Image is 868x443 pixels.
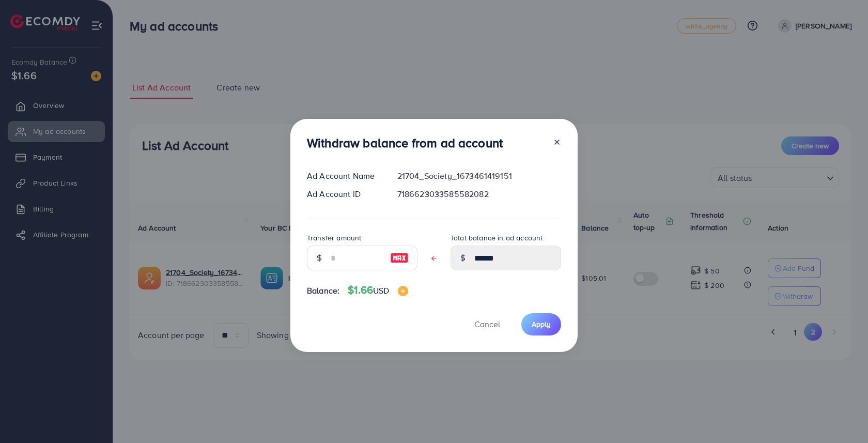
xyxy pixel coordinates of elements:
label: Total balance in ad account [451,233,542,243]
span: Apply [532,319,551,329]
img: image [390,252,409,264]
div: Ad Account Name [299,170,389,182]
span: USD [373,285,389,296]
h3: Withdraw balance from ad account [307,135,503,150]
div: 21704_Society_1673461419151 [389,170,569,182]
span: Cancel [474,318,500,330]
span: Balance: [307,285,339,297]
button: Cancel [461,313,513,335]
img: image [398,286,408,296]
h4: $1.66 [348,284,408,297]
div: Ad Account ID [299,188,389,200]
button: Apply [521,313,561,335]
div: 7186623033585582082 [389,188,569,200]
iframe: Chat [824,396,860,435]
label: Transfer amount [307,233,361,243]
